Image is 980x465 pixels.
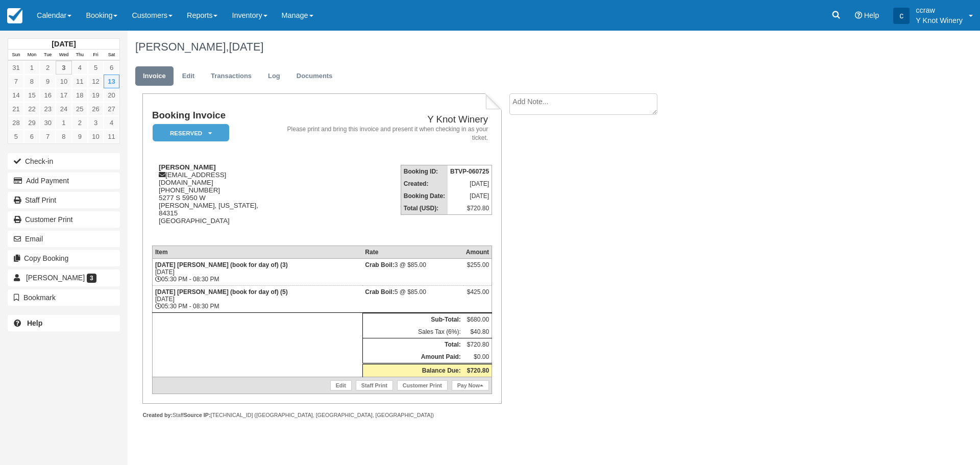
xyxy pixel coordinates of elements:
[104,102,119,116] a: 27
[88,116,104,130] a: 3
[401,202,448,215] th: Total (USD):
[104,75,119,88] a: 13
[356,380,393,390] a: Staff Print
[104,130,119,143] a: 11
[56,75,71,88] a: 10
[8,192,120,208] a: Staff Print
[142,411,501,419] div: Staff [TECHNICAL_ID] ([GEOGRAPHIC_DATA], [GEOGRAPHIC_DATA], [GEOGRAPHIC_DATA])
[8,250,120,266] button: Copy Booking
[916,5,963,15] p: ccraw
[88,61,104,75] a: 5
[8,102,24,116] a: 21
[40,61,56,75] a: 2
[152,110,277,121] h1: Booking Invoice
[26,274,85,282] span: [PERSON_NAME]
[56,50,71,61] th: Wed
[56,130,71,143] a: 8
[153,124,229,142] em: Reserved
[203,66,259,86] a: Transactions
[72,75,88,88] a: 11
[466,261,489,277] div: $255.00
[88,75,104,88] a: 12
[8,88,24,102] a: 14
[40,102,56,116] a: 23
[24,50,40,61] th: Mon
[8,153,120,169] button: Check-in
[7,8,22,23] img: checkfront-main-nav-mini-logo.png
[397,380,448,390] a: Customer Print
[8,75,24,88] a: 7
[362,351,463,364] th: Amount Paid:
[8,211,120,228] a: Customer Print
[362,259,463,286] td: 3 @ $85.00
[24,116,40,130] a: 29
[401,190,448,202] th: Booking Date:
[88,50,104,61] th: Fri
[24,61,40,75] a: 1
[450,168,489,175] strong: BTVP-060725
[362,338,463,351] th: Total:
[8,315,120,331] a: Help
[8,61,24,75] a: 31
[448,202,492,215] td: $720.80
[88,88,104,102] a: 19
[56,116,71,130] a: 1
[88,102,104,116] a: 26
[142,412,173,418] strong: Created by:
[40,116,56,130] a: 30
[52,40,76,48] strong: [DATE]
[8,50,24,61] th: Sun
[463,351,492,364] td: $0.00
[916,15,963,26] p: Y Knot Winery
[135,41,855,53] h1: [PERSON_NAME],
[8,116,24,130] a: 28
[24,130,40,143] a: 6
[8,231,120,247] button: Email
[467,367,489,374] strong: $720.80
[8,289,120,306] button: Bookmark
[155,261,288,268] strong: [DATE] [PERSON_NAME] (book for day of) (3)
[281,114,488,125] h2: Y Knot Winery
[362,313,463,326] th: Sub-Total:
[87,274,96,283] span: 3
[463,313,492,326] td: $680.00
[855,12,862,19] i: Help
[463,326,492,338] td: $40.80
[463,246,492,259] th: Amount
[104,61,119,75] a: 6
[448,178,492,190] td: [DATE]
[8,270,120,286] a: [PERSON_NAME] 3
[56,61,71,75] a: 3
[362,286,463,313] td: 5 @ $85.00
[135,66,174,86] a: Invoice
[8,130,24,143] a: 5
[27,319,42,327] b: Help
[104,116,119,130] a: 4
[175,66,202,86] a: Edit
[152,246,362,259] th: Item
[365,288,394,296] strong: Crab Boil
[466,288,489,304] div: $425.00
[40,88,56,102] a: 16
[24,75,40,88] a: 8
[362,246,463,259] th: Rate
[229,40,263,53] span: [DATE]
[184,412,211,418] strong: Source IP:
[72,88,88,102] a: 18
[104,88,119,102] a: 20
[152,286,362,313] td: [DATE] 05:30 PM - 08:30 PM
[362,326,463,338] td: Sales Tax (6%):
[330,380,352,390] a: Edit
[104,50,119,61] th: Sat
[463,338,492,351] td: $720.80
[56,102,71,116] a: 24
[56,88,71,102] a: 17
[72,50,88,61] th: Thu
[864,11,879,19] span: Help
[155,288,288,296] strong: [DATE] [PERSON_NAME] (book for day of) (5)
[88,130,104,143] a: 10
[152,124,226,142] a: Reserved
[289,66,340,86] a: Documents
[72,116,88,130] a: 2
[152,259,362,286] td: [DATE] 05:30 PM - 08:30 PM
